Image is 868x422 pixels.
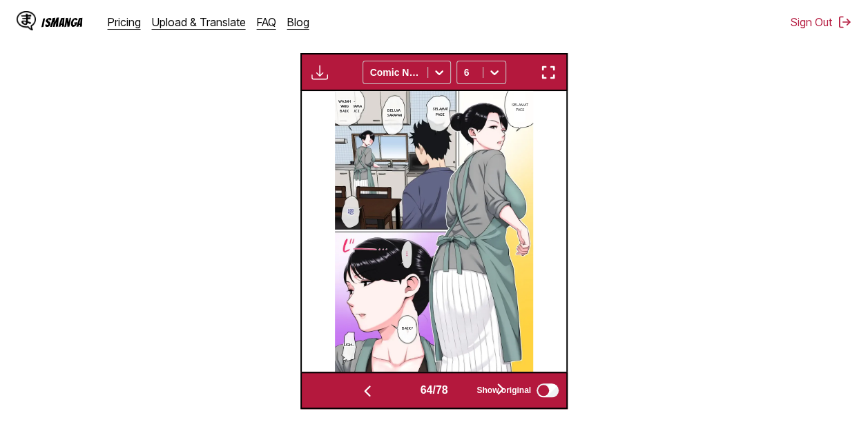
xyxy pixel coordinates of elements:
a: Upload & Translate [152,15,246,29]
img: Download translated images [311,64,328,81]
img: Manga Panel [335,91,533,372]
p: Ugh... [341,340,357,350]
a: FAQ [257,15,276,29]
a: Pricing [108,15,141,29]
p: Selamat pagi [509,100,531,115]
button: Sign Out [791,15,851,29]
img: Previous page [359,383,376,399]
p: Baik? [399,323,416,334]
span: 64 / 78 [420,384,447,396]
a: Blog [287,15,309,29]
img: Enter fullscreen [540,64,557,81]
span: Show original [476,385,531,395]
div: IsManga [41,16,83,29]
p: Selamat pagi [429,104,450,119]
img: IsManga Logo [17,11,36,30]
input: Show original [537,383,559,397]
img: Sign out [838,15,851,29]
p: -Pertama cuci [344,97,365,117]
p: Wajah yang baik [335,97,353,117]
a: IsManga LogoIsManga [17,11,108,33]
p: Belum sarapan [384,105,405,121]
